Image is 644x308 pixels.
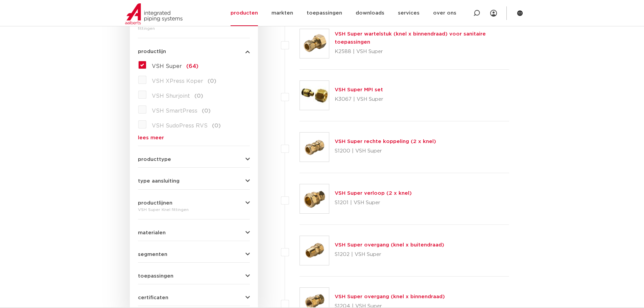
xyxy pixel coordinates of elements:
[335,294,445,299] a: VSH Super overgang (knel x binnendraad)
[152,123,208,128] span: VSH SudoPress RVS
[138,24,250,32] div: fittingen
[335,242,444,247] a: VSH Super overgang (knel x buitendraad)
[186,64,198,69] span: (64)
[208,78,216,84] span: (0)
[152,78,203,84] span: VSH XPress Koper
[300,184,329,213] img: Thumbnail for VSH Super verloop (2 x knel)
[152,64,182,69] span: VSH Super
[335,197,412,208] p: S1201 | VSH Super
[138,49,250,54] button: productlijn
[300,133,329,162] img: Thumbnail for VSH Super rechte koppeling (2 x knel)
[138,49,166,54] span: productlijn
[138,274,250,279] button: toepassingen
[152,108,197,114] span: VSH SmartPress
[202,108,211,114] span: (0)
[212,123,221,128] span: (0)
[335,87,383,92] a: VSH Super MPI set
[138,179,250,184] button: type aansluiting
[335,146,436,157] p: S1200 | VSH Super
[138,230,250,235] button: materialen
[138,252,250,257] button: segmenten
[335,139,436,144] a: VSH Super rechte koppeling (2 x knel)
[138,157,171,162] span: producttype
[300,29,329,58] img: Thumbnail for VSH Super wartelstuk (knel x binnendraad) voor sanitaire toepassingen
[152,93,190,99] span: VSH Shurjoint
[138,252,167,257] span: segmenten
[138,230,166,235] span: materialen
[194,93,203,99] span: (0)
[138,179,180,184] span: type aansluiting
[138,135,250,140] a: lees meer
[138,295,168,300] span: certificaten
[138,157,250,162] button: producttype
[335,31,486,45] a: VSH Super wartelstuk (knel x binnendraad) voor sanitaire toepassingen
[300,81,329,110] img: Thumbnail for VSH Super MPI set
[335,249,444,260] p: S1202 | VSH Super
[300,236,329,265] img: Thumbnail for VSH Super overgang (knel x buitendraad)
[335,191,412,196] a: VSH Super verloop (2 x knel)
[138,274,173,279] span: toepassingen
[335,94,383,105] p: K3067 | VSH Super
[138,200,250,206] button: productlijnen
[138,295,250,300] button: certificaten
[335,46,509,57] p: K2588 | VSH Super
[138,206,250,214] div: VSH Super Knel fittingen
[138,200,172,206] span: productlijnen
